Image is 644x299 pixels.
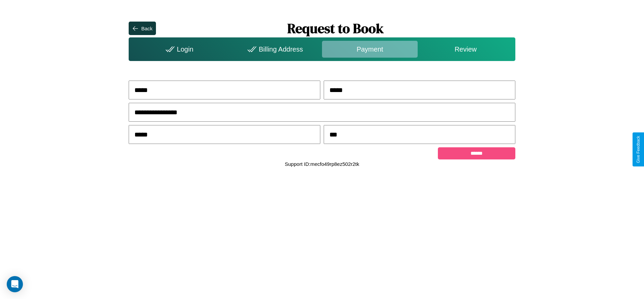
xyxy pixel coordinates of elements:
div: Review [418,41,513,58]
div: Give Feedback [636,136,641,163]
div: Payment [322,41,418,58]
h1: Request to Book [156,19,515,37]
div: Billing Address [226,41,322,58]
p: Support ID: mecfo49rp8ez502r2tk [285,159,359,169]
div: Login [130,41,226,58]
button: Back [129,22,156,35]
div: Back [141,26,152,31]
div: Open Intercom Messenger [7,276,23,292]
